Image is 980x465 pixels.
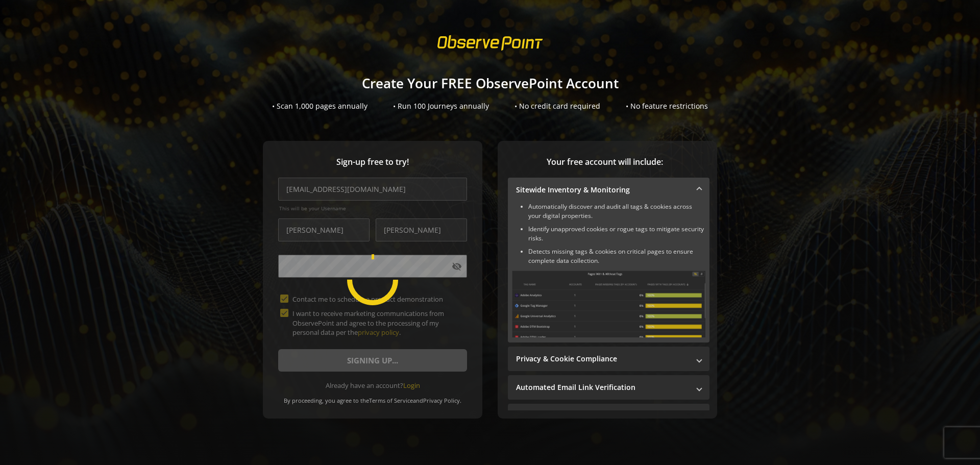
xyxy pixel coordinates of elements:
div: • Run 100 Journeys annually [393,101,489,111]
img: Sitewide Inventory & Monitoring [512,271,705,337]
div: • Scan 1,000 pages annually [272,101,367,111]
a: Privacy Policy [423,397,460,404]
mat-expansion-panel-header: Privacy & Cookie Compliance [508,347,709,371]
span: Your free account will include: [508,156,702,168]
div: • No feature restrictions [626,101,708,111]
li: Detects missing tags & cookies on critical pages to ensure complete data collection. [528,247,705,265]
div: Sitewide Inventory & Monitoring [508,202,709,342]
mat-expansion-panel-header: Performance Monitoring with Web Vitals [508,404,709,428]
mat-expansion-panel-header: Sitewide Inventory & Monitoring [508,178,709,202]
mat-panel-title: Automated Email Link Verification [516,382,689,393]
li: Identify unapproved cookies or rogue tags to mitigate security risks. [528,225,705,243]
mat-expansion-panel-header: Automated Email Link Verification [508,375,709,400]
mat-panel-title: Sitewide Inventory & Monitoring [516,185,689,195]
span: Sign-up free to try! [278,156,467,168]
div: • No credit card required [514,101,600,111]
a: Terms of Service [369,397,413,404]
li: Automatically discover and audit all tags & cookies across your digital properties. [528,202,705,221]
div: By proceeding, you agree to the and . [278,390,467,404]
mat-panel-title: Privacy & Cookie Compliance [516,354,689,364]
